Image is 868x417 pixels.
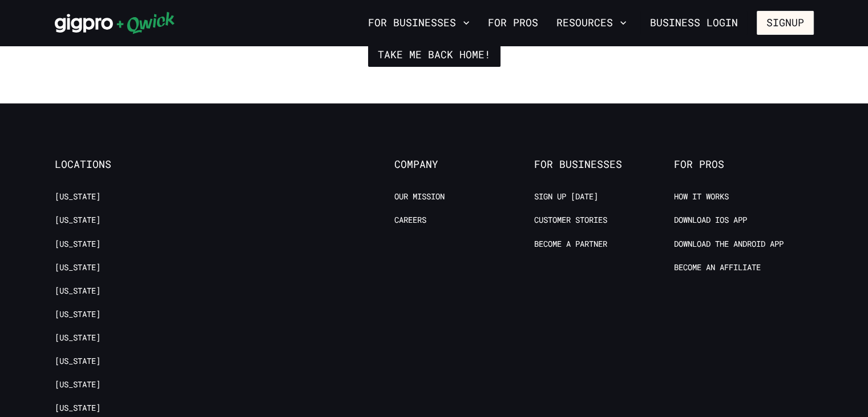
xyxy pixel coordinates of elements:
a: Download the Android App [674,239,784,250]
a: Become an Affiliate [674,262,761,273]
button: Signup [757,11,814,35]
a: Sign up [DATE] [534,191,598,202]
a: [US_STATE] [55,332,100,343]
span: Company [394,158,534,171]
a: Our Mission [394,191,445,202]
a: Take me back home! [368,43,500,67]
a: [US_STATE] [55,286,100,296]
button: For Businesses [364,13,474,33]
a: [US_STATE] [55,403,100,414]
a: Become a Partner [534,239,607,250]
a: [US_STATE] [55,239,100,250]
a: [US_STATE] [55,215,100,226]
span: For Pros [674,158,814,171]
a: Customer stories [534,215,607,226]
span: Locations [55,158,195,171]
a: How it Works [674,191,729,202]
a: Careers [394,215,426,226]
a: Download IOS App [674,215,747,226]
a: [US_STATE] [55,356,100,367]
a: [US_STATE] [55,379,100,390]
a: For Pros [483,13,543,33]
span: For Businesses [534,158,674,171]
a: Business Login [640,11,748,35]
button: Resources [552,13,631,33]
a: [US_STATE] [55,309,100,320]
a: [US_STATE] [55,262,100,273]
a: [US_STATE] [55,191,100,202]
